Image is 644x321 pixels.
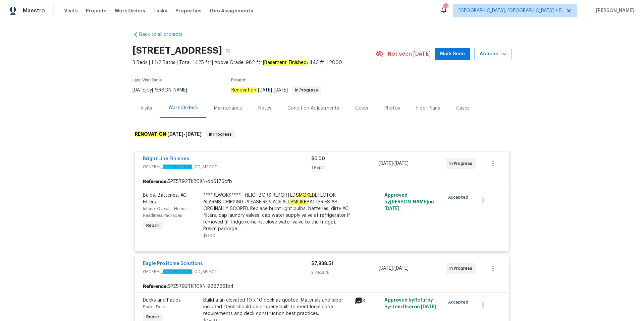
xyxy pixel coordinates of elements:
[141,105,152,112] div: Visits
[163,269,192,274] em: CONTRACTOR
[264,60,287,65] em: Basement
[143,298,181,303] span: Decks and Patios
[388,51,431,57] span: Not seen [DATE]
[311,269,379,276] div: 2 Repairs
[86,7,107,14] span: Projects
[394,266,409,271] span: [DATE]
[185,132,202,136] span: [DATE]
[132,88,147,92] span: [DATE]
[143,283,168,290] b: Reference:
[311,164,379,171] div: 1 Repair
[287,105,339,112] div: Condition Adjustments
[135,131,166,137] em: RENOVATION
[290,199,307,205] em: SMOKE
[379,160,409,167] span: -
[258,105,271,112] div: Notes
[474,48,512,60] button: Actions
[143,207,185,217] span: Interior Overall - Home Readiness Packages
[132,124,512,145] div: RENOVATION [DATE]-[DATE]In Progress
[448,299,471,306] span: Accepted
[379,266,393,271] span: [DATE]
[135,280,509,293] div: 5PZ5792TKR0XN-9267261b4
[292,88,321,92] span: In Progress
[449,160,475,167] span: In Progress
[143,156,189,161] a: Bright Line Finishes
[203,297,350,317] div: Build a an elevated 10 x 10 deck as quoted. Materials and labor included. Deck should be properly...
[144,314,162,320] span: Repair
[153,8,167,13] span: Tasks
[143,305,166,309] span: Back - Deck
[135,176,509,188] div: 5PZ5792TKR0XN-dd6176cfb
[354,297,380,305] div: 3
[132,78,162,82] span: Last Visit Date
[144,222,162,229] span: Repair
[132,59,376,66] span: 3 Beds | 1 1/2 Baths | Total: 1425 ft² | Above Grade: 982 ft² | : 443 ft² | 2000
[231,78,246,82] span: Project
[311,261,333,266] span: $7,838.51
[456,105,470,112] div: Cases
[384,206,399,211] span: [DATE]
[379,161,393,166] span: [DATE]
[394,161,409,166] span: [DATE]
[23,7,45,14] span: Maestro
[143,268,311,275] span: GENERAL_ , OD_SELECT
[384,193,434,211] span: Approved by [PERSON_NAME] on
[593,7,634,14] span: [PERSON_NAME]
[167,132,202,136] span: -
[175,7,202,14] span: Properties
[231,87,257,93] em: Renovation
[459,7,562,14] span: [GEOGRAPHIC_DATA], [GEOGRAPHIC_DATA] + 5
[64,7,78,14] span: Visits
[143,193,186,204] span: Bulbs, Batteries, AC Filters
[379,265,409,272] span: -
[214,105,242,112] div: Maintenance
[222,45,234,57] button: Copy Address
[421,305,436,309] span: [DATE]
[480,50,506,58] span: Actions
[258,88,288,92] span: -
[274,88,288,92] span: [DATE]
[203,192,350,232] div: ****REWORK**** - NEIGHBORS REPORTED DETECTOR ALARMS CHIRPING. PLEASE REPLACE ALL BATTERIES AS ORG...
[203,234,215,238] span: $0.00
[163,165,192,169] em: CONTRACTOR
[448,194,471,201] span: Accepted
[132,86,195,94] div: by [PERSON_NAME]
[288,60,307,65] em: Finished
[143,261,203,266] a: Eagle Pro Home Solutions
[167,132,183,136] span: [DATE]
[416,105,440,112] div: Floor Plans
[143,164,311,170] span: GENERAL_ , OD_SELECT
[435,48,470,60] button: Mark Seen
[296,193,312,198] em: SMOKE
[449,265,475,272] span: In Progress
[384,298,436,309] span: Approved by Refurby System User on
[132,47,222,54] h2: [STREET_ADDRESS]
[311,156,325,161] span: $0.00
[443,4,448,11] div: 43
[258,88,272,92] span: [DATE]
[132,31,197,38] a: Back to all projects
[384,105,400,112] div: Photos
[210,7,253,14] span: Geo Assignments
[168,105,198,111] div: Work Orders
[355,105,368,112] div: Costs
[440,50,465,58] span: Mark Seen
[206,131,234,138] span: In Progress
[143,178,168,185] b: Reference:
[115,7,145,14] span: Work Orders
